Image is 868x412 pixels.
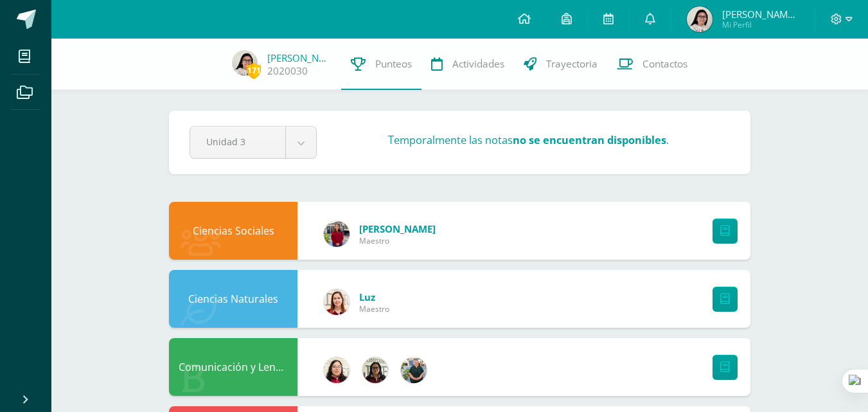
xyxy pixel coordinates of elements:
img: d3b263647c2d686994e508e2c9b90e59.png [401,357,427,383]
span: Trayectoria [546,57,598,71]
a: [PERSON_NAME] [359,222,436,235]
span: Maestro [359,235,436,246]
strong: no se encuentran disponibles [513,133,666,147]
h3: Temporalmente las notas . [388,133,669,147]
img: a9d28a2e32b851d076e117f3137066e3.png [687,6,713,32]
span: Contactos [642,57,687,71]
span: Actividades [452,57,504,71]
span: Mi Perfil [722,19,799,30]
span: [PERSON_NAME] [PERSON_NAME] [722,8,799,21]
span: Unidad 3 [206,127,269,157]
a: Punteos [341,39,421,90]
img: c6b4b3f06f981deac34ce0a071b61492.png [324,357,350,383]
div: Ciencias Naturales [169,270,297,328]
span: 171 [247,62,261,78]
a: Unidad 3 [190,127,316,158]
div: Ciencias Sociales [169,202,297,260]
img: e1f0730b59be0d440f55fb027c9eff26.png [324,221,350,247]
div: Comunicación y Lenguaje [169,338,297,396]
a: Contactos [607,39,697,90]
a: [PERSON_NAME] [267,51,332,64]
span: Punteos [375,57,412,71]
img: c64be9d0b6a0f58b034d7201874f2d94.png [362,357,388,383]
img: a9d28a2e32b851d076e117f3137066e3.png [232,50,258,76]
span: Maestro [359,303,389,314]
a: Trayectoria [514,39,607,90]
a: 2020030 [267,64,308,78]
img: 817ebf3715493adada70f01008bc6ef0.png [324,289,350,315]
a: Luz [359,291,389,303]
a: Actividades [421,39,514,90]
